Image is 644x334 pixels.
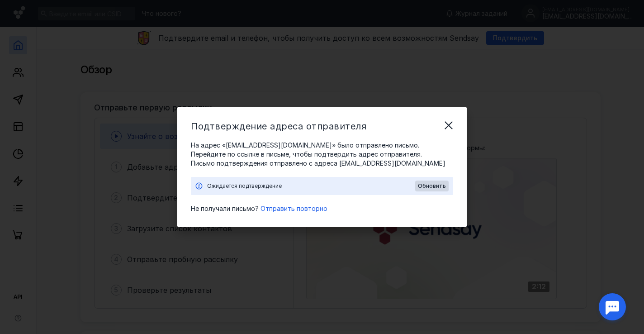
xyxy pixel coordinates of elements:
[260,205,327,212] span: Отправить повторно
[191,204,259,213] span: Не получали письмо?
[260,204,327,213] button: Отправить повторно
[415,181,449,191] button: Обновить
[191,159,453,168] span: Письмо подтверждения отправлено c адреса [EMAIL_ADDRESS][DOMAIN_NAME]
[191,141,453,159] span: На адрес «[EMAIL_ADDRESS][DOMAIN_NAME]» было отправлено письмо. Перейдите по ссылке в письме, что...
[207,181,415,191] div: Ожидается подтверждение
[418,183,446,189] span: Обновить
[191,121,366,132] span: Подтверждение адреса отправителя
